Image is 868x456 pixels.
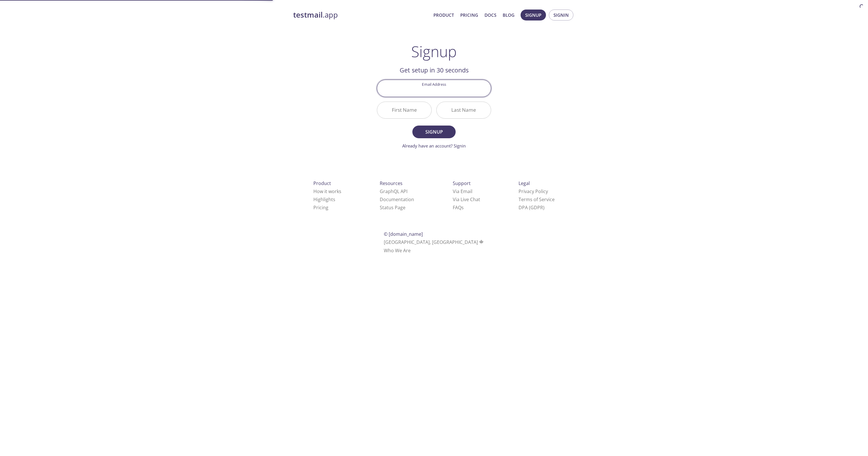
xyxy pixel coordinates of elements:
span: Signup [419,128,449,136]
a: Terms of Service [519,196,555,203]
a: Already have an account? Signin [402,143,466,149]
h1: Signup [411,43,457,60]
a: Docs [484,11,496,19]
span: Product [313,180,331,186]
span: Signin [553,11,569,19]
a: Pricing [460,11,478,19]
a: Via Live Chat [453,196,480,203]
a: Documentation [380,196,414,203]
button: Signup [412,126,456,138]
a: Blog [503,11,515,19]
span: s [461,204,464,211]
span: Legal [519,180,530,186]
a: FAQ [453,204,464,211]
span: Resources [380,180,403,186]
button: Signup [521,10,546,20]
button: Signin [549,10,573,20]
a: Via Email [453,188,472,195]
a: Privacy Policy [519,188,548,195]
a: testmail.app [293,10,429,20]
a: Who We Are [384,247,411,254]
h2: Get setup in 30 seconds [377,65,491,75]
a: GraphQL API [380,188,407,195]
a: Product [433,11,454,19]
a: Status Page [380,204,405,211]
span: [GEOGRAPHIC_DATA], [GEOGRAPHIC_DATA] [384,239,484,245]
a: Pricing [313,204,328,211]
strong: testmail [293,10,323,20]
a: DPA (GDPR) [519,204,545,211]
span: Support [453,180,471,186]
span: © [DOMAIN_NAME] [384,231,423,237]
span: Signup [525,11,541,19]
a: How it works [313,188,341,195]
a: Highlights [313,196,335,203]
